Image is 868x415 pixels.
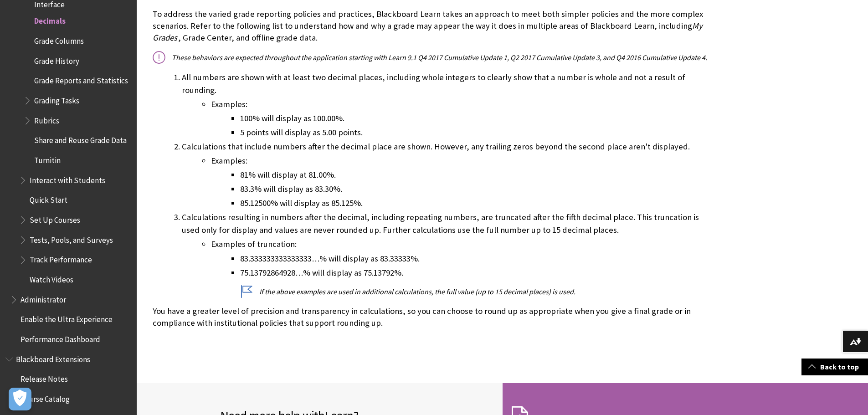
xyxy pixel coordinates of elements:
[182,71,718,139] li: All numbers are shown with at least two decimal places, including whole integers to clearly show ...
[182,211,718,297] li: Calculations resulting in numbers after the decimal, including repeating numbers, are truncated a...
[153,52,718,62] p: These behaviors are expected throughout the application starting with Learn 9.1 Q4 2017 Cumulativ...
[34,113,59,125] span: Rubrics
[240,126,718,139] li: 5 points will display as 5.00 points.
[34,133,127,145] span: Share and Reuse Grade Data
[240,287,718,297] p: If the above examples are used in additional calculations, the full value (up to 15 decimal place...
[211,154,718,210] li: Examples:
[30,193,67,205] span: Quick Start
[21,332,100,344] span: Performance Dashboard
[153,20,703,43] span: My Grades
[34,14,66,26] span: Decimals
[34,53,79,66] span: Grade History
[34,73,128,86] span: Grade Reports and Statistics
[34,153,61,165] span: Turnitin
[21,372,68,384] span: Release Notes
[9,388,31,410] button: Open Preferences
[153,8,718,44] p: To address the varied grade reporting policies and practices, Blackboard Learn takes an approach ...
[30,272,73,284] span: Watch Videos
[153,305,718,329] p: You have a greater level of precision and transparency in calculations, so you can choose to roun...
[801,359,868,375] a: Back to top
[21,292,66,304] span: Administrator
[240,169,718,181] li: 81% will display at 81.00%.
[211,238,718,297] li: Examples of truncation:
[211,98,718,139] li: Examples:
[34,33,84,46] span: Grade Columns
[30,212,80,225] span: Set Up Courses
[30,252,92,265] span: Track Performance
[240,197,718,210] li: 85.12500% will display as 85.125%.
[240,266,718,297] li: 75.13792864928…% will display as 75.13792%.
[21,391,70,404] span: Course Catalog
[16,352,90,364] span: Blackboard Extensions
[240,112,718,125] li: 100% will display as 100.00%.
[240,252,718,265] li: 83.333333333333333…% will display as 83.33333%.
[30,173,105,185] span: Interact with Students
[182,140,718,210] li: Calculations that include numbers after the decimal place are shown. However, any trailing zeros ...
[30,232,113,245] span: Tests, Pools, and Surveys
[21,312,113,324] span: Enable the Ultra Experience
[240,183,718,195] li: 83.3% will display as 83.30%.
[34,93,79,105] span: Grading Tasks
